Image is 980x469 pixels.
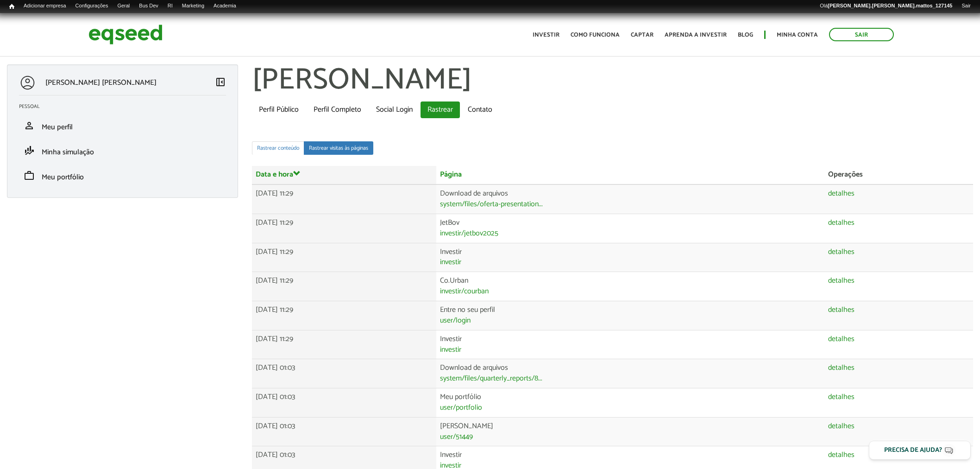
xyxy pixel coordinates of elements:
a: investir [440,259,461,266]
span: finance_mode [24,145,35,156]
td: [DATE] 11:29 [252,272,436,301]
a: Colapsar menu [215,76,226,89]
span: left_panel_close [215,76,226,88]
a: Adicionar empresa [19,2,71,10]
a: Blog [738,32,753,38]
span: Minha simulação [42,146,94,158]
span: Meu portfólio [42,171,84,184]
a: Data e hora [256,170,301,178]
span: Meu perfil [42,121,73,133]
td: [DATE] 01:03 [252,417,436,446]
a: Como funciona [571,32,620,38]
a: system/files/quarterly_reports/8... [440,375,542,382]
td: Download de arquivos [436,359,824,388]
a: Início [5,2,19,11]
td: [DATE] 11:29 [252,301,436,330]
td: Investir [436,243,824,272]
td: [DATE] 11:29 [252,243,436,272]
a: detalhes [828,423,854,430]
a: Olá[PERSON_NAME].[PERSON_NAME].mattos_127145 [815,2,957,10]
td: [DATE] 11:29 [252,214,436,243]
a: detalhes [828,248,854,256]
a: detalhes [828,451,854,459]
p: [PERSON_NAME] [PERSON_NAME] [45,78,157,87]
a: Geral [113,2,134,10]
td: [DATE] 11:29 [252,184,436,214]
a: Página [440,171,462,178]
a: user/portfolio [440,404,482,412]
a: Captar [631,32,653,38]
td: JetBov [436,214,824,243]
a: Aprenda a investir [665,32,727,38]
a: Social Login [369,101,420,118]
a: user/51449 [440,433,473,441]
a: detalhes [828,277,854,285]
span: Início [9,3,14,10]
td: Co.Urban [436,272,824,301]
a: Perfil Público [252,101,306,118]
a: Rastrear visitas às páginas [304,141,373,155]
th: Operações [824,166,973,184]
a: Marketing [177,2,209,10]
li: Meu perfil [12,113,233,138]
td: [DATE] 11:29 [252,330,436,359]
a: detalhes [828,393,854,401]
a: detalhes [828,306,854,314]
strong: [PERSON_NAME].[PERSON_NAME].mattos_127145 [828,3,952,8]
a: Rastrear conteúdo [252,141,304,155]
a: investir [440,346,461,354]
a: RI [163,2,177,10]
a: Academia [209,2,241,10]
td: Investir [436,330,824,359]
a: Sair [957,2,975,10]
h1: [PERSON_NAME] [252,64,973,97]
a: investir/jetbov2025 [440,230,498,237]
a: Perfil Completo [307,101,368,118]
a: Configurações [71,2,113,10]
a: workMeu portfólio [19,170,226,181]
a: investir/courban [440,288,489,295]
span: work [24,170,35,181]
a: Rastrear [421,101,460,118]
a: Minha conta [777,32,818,38]
a: user/login [440,317,471,324]
a: Investir [533,32,559,38]
a: finance_modeMinha simulação [19,145,226,156]
h2: Pessoal [19,104,233,109]
td: Download de arquivos [436,184,824,214]
a: detalhes [828,364,854,372]
td: [DATE] 01:03 [252,359,436,388]
a: detalhes [828,336,854,343]
td: [DATE] 01:03 [252,388,436,418]
td: Meu portfólio [436,388,824,418]
a: Bus Dev [134,2,163,10]
li: Minha simulação [12,138,233,163]
img: EqSeed [88,22,163,47]
a: Contato [461,101,499,118]
a: Sair [829,28,894,41]
td: [PERSON_NAME] [436,417,824,446]
a: detalhes [828,219,854,227]
a: system/files/oferta-presentation... [440,201,543,208]
li: Meu portfólio [12,163,233,188]
a: personMeu perfil [19,120,226,131]
span: person [24,120,35,131]
td: Entre no seu perfil [436,301,824,330]
a: detalhes [828,190,854,197]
